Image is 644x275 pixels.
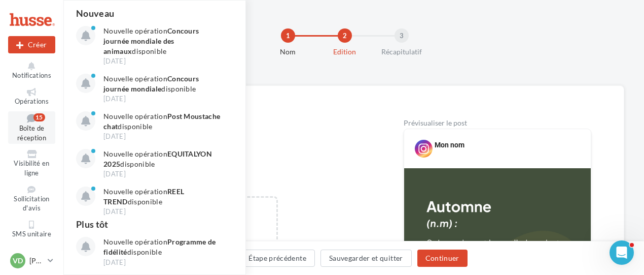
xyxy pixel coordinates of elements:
div: 3 [395,28,409,43]
span: Visibilité en ligne [14,160,49,177]
p: [PERSON_NAME] [29,256,44,266]
div: Prévisualiser le post [404,119,591,127]
div: Nom [256,47,320,57]
button: Étape précédente [240,250,315,267]
div: 1 [281,28,295,43]
div: 2 [338,28,352,43]
div: Édition de la campagne Instagram [100,102,607,111]
div: 15 [33,113,45,121]
div: Nouvelle campagne [8,36,55,53]
div: Mon nom [435,140,464,150]
div: Récapitulatif [369,47,434,57]
span: Notifications [12,71,51,79]
span: Sollicitation d'avis [14,195,49,212]
button: Notifications [8,60,55,82]
iframe: Intercom live chat [610,240,634,265]
a: Opérations [8,86,55,108]
span: Opérations [15,97,49,105]
a: Boîte de réception15 [8,111,55,144]
a: Sollicitation d'avis [8,184,55,215]
a: VD [PERSON_NAME] [8,251,55,270]
button: Sauvegarder et quitter [320,250,412,267]
button: Continuer [417,250,468,267]
div: Edition [312,47,377,57]
span: Boîte de réception [17,125,46,142]
a: Visibilité en ligne [8,148,55,179]
span: SMS unitaire [12,230,51,238]
button: Créer [8,36,55,53]
span: VD [13,256,23,266]
a: SMS unitaire [8,219,55,240]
